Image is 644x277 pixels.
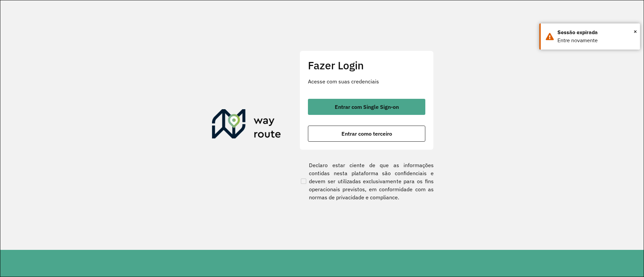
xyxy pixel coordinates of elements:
button: button [308,126,425,142]
p: Acesse com suas credenciais [308,77,425,85]
span: Entrar como terceiro [341,131,392,136]
label: Declaro estar ciente de que as informações contidas nesta plataforma são confidenciais e devem se... [300,161,434,201]
button: button [308,99,425,115]
button: Close [634,26,637,37]
span: × [634,26,637,37]
img: Roteirizador AmbevTech [212,109,281,141]
div: Entre novamente [557,37,635,45]
h2: Fazer Login [308,59,425,72]
div: Sessão expirada [557,28,635,37]
span: Entrar com Single Sign-on [335,104,399,110]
